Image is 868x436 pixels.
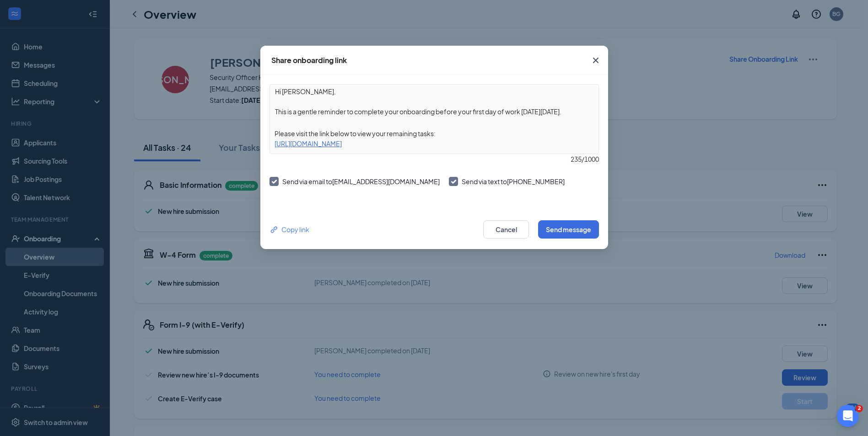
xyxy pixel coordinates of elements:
[483,220,529,239] button: Cancel
[270,178,278,186] svg: Checkmark
[270,225,279,234] svg: Link
[462,177,565,186] span: Send via text to [PHONE_NUMBER]
[270,224,309,234] div: Copy link
[449,178,457,186] svg: Checkmark
[270,224,309,234] button: Link Copy link
[282,177,440,186] span: Send via email to [EMAIL_ADDRESS][DOMAIN_NAME]
[270,128,598,138] div: Please visit the link below to view your remaining tasks:
[837,405,859,427] iframe: Intercom live chat
[271,55,347,65] div: Share onboarding link
[856,405,863,412] span: 2
[538,220,599,239] button: Send message
[270,85,598,118] textarea: Hi [PERSON_NAME], This is a gentle reminder to complete your onboarding before your first day of ...
[583,46,608,75] button: Close
[270,154,599,164] div: 235 / 1000
[270,138,598,149] div: [URL][DOMAIN_NAME]
[590,55,601,66] svg: Cross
